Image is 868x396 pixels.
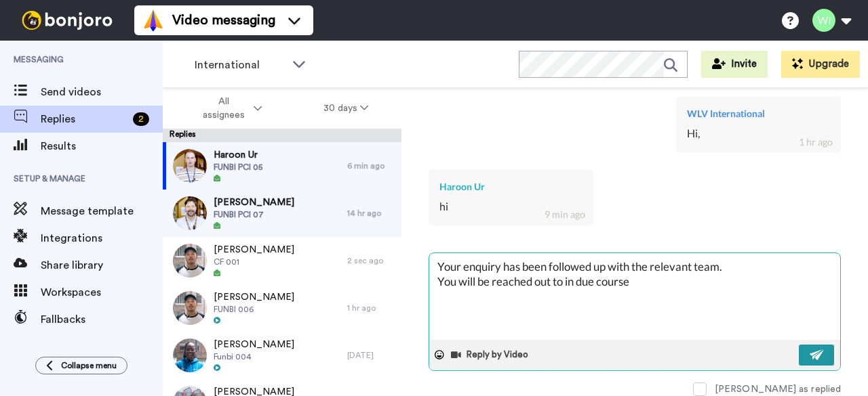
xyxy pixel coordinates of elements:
[172,11,275,30] span: Video messaging
[347,160,395,171] div: 6 min ago
[214,162,262,173] span: FUNBI PCI 05
[810,349,825,360] img: send-white.svg
[799,135,833,149] div: 1 hr ago
[439,199,583,215] div: hi
[16,11,118,30] img: bj-logo-header-white.svg
[142,9,164,31] img: vm-color.svg
[214,257,294,267] span: CF 001
[687,107,830,120] div: WLV International
[450,345,532,365] button: Reply by Video
[347,255,395,266] div: 2 sec ago
[214,338,294,351] span: [PERSON_NAME]
[781,51,860,78] button: Upgrade
[214,351,294,362] span: Funbi 004
[173,244,207,278] img: 6e96bc2d-f13c-4f31-a1a5-70699ff96792-thumb.jpg
[41,230,163,246] span: Integrations
[41,284,163,301] span: Workspaces
[545,208,585,221] div: 9 min ago
[214,243,294,257] span: [PERSON_NAME]
[195,57,285,73] span: International
[429,253,840,340] textarea: Your enquiry has been followed up with the relevant team. You will be reached out to in due course
[347,350,395,361] div: [DATE]
[439,180,583,194] div: Haroon Ur
[214,209,294,220] span: FUNBI PCI 07
[347,303,395,313] div: 1 hr ago
[163,190,401,237] a: [PERSON_NAME]FUNBI PCI 0714 hr ago
[214,148,262,162] span: Haroon Ur
[163,237,401,284] a: [PERSON_NAME]CF 0012 sec ago
[41,111,127,127] span: Replies
[173,149,207,183] img: c09c68b7-9708-48cd-a98b-e626f11a0c1e-thumb.jpg
[133,112,149,126] div: 2
[347,208,395,219] div: 14 hr ago
[173,196,207,230] img: 9dfb7d97-2856-4181-85e0-e99e13665e2b-thumb.jpg
[41,84,163,100] span: Send videos
[687,126,830,141] div: Hi,
[173,291,207,325] img: 20357b13-09c5-4b1e-98cd-6bacbcb48d6b-thumb.jpg
[163,332,401,379] a: [PERSON_NAME]Funbi 004[DATE]
[163,284,401,332] a: [PERSON_NAME]FUNBI 0061 hr ago
[41,311,163,328] span: Fallbacks
[61,360,117,371] span: Collapse menu
[163,142,401,190] a: Haroon UrFUNBI PCI 056 min ago
[41,257,163,273] span: Share library
[41,138,163,154] span: Results
[165,89,293,127] button: All assignees
[214,196,294,209] span: [PERSON_NAME]
[196,95,251,122] span: All assignees
[41,203,163,219] span: Message template
[214,290,294,304] span: [PERSON_NAME]
[163,129,401,142] div: Replies
[701,51,768,78] button: Invite
[214,304,294,315] span: FUNBI 006
[35,357,127,374] button: Collapse menu
[173,338,207,372] img: 27eae013-6e91-46e1-8cbe-64125cb1c4be-thumb.jpg
[715,382,841,396] div: [PERSON_NAME] as replied
[293,96,399,120] button: 30 days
